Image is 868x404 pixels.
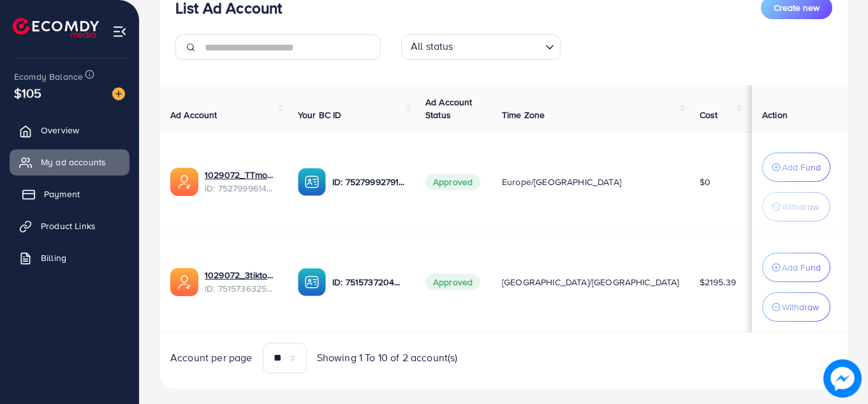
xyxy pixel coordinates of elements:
span: Showing 1 To 10 of 2 account(s) [317,350,458,365]
span: Time Zone [502,108,545,121]
img: menu [112,24,127,39]
div: <span class='underline'>1029072_TTmonigrow_1752749004212</span></br>7527999614847467521 [205,168,277,195]
span: Action [762,108,788,121]
span: $0 [700,176,710,188]
input: Search for option [457,37,540,57]
span: ID: 7527999614847467521 [205,182,277,195]
span: $2195.39 [700,276,736,288]
img: logo [13,18,99,38]
p: Add Fund [782,160,821,175]
span: $105 [14,84,42,102]
a: Payment [10,181,129,207]
a: 1029072_TTmonigrow_1752749004212 [205,168,277,181]
a: 1029072_3tiktok_1749893989137 [205,269,277,281]
span: Europe/[GEOGRAPHIC_DATA] [502,176,621,188]
img: ic-ba-acc.ded83a64.svg [298,268,326,296]
span: Create new [774,1,820,14]
a: Billing [10,245,129,271]
span: Your BC ID [298,108,342,121]
p: Withdraw [782,299,819,315]
span: ID: 7515736325211996168 [205,282,277,295]
button: Withdraw [762,292,830,322]
span: Cost [700,108,718,121]
span: My ad accounts [41,156,106,168]
p: ID: 7527999279103574032 [332,174,405,190]
a: My ad accounts [10,149,129,175]
span: [GEOGRAPHIC_DATA]/[GEOGRAPHIC_DATA] [502,276,679,288]
div: Search for option [401,34,561,60]
span: Billing [41,251,66,264]
span: Approved [425,174,480,190]
p: Add Fund [782,260,821,275]
img: ic-ads-acc.e4c84228.svg [170,168,198,196]
span: Account per page [170,350,253,365]
p: Withdraw [782,199,819,214]
span: All status [408,36,456,57]
a: Overview [10,117,129,143]
span: Overview [41,124,79,137]
img: image [112,87,125,100]
span: Payment [44,188,80,200]
button: Withdraw [762,192,830,221]
button: Add Fund [762,153,830,182]
img: ic-ba-acc.ded83a64.svg [298,168,326,196]
button: Add Fund [762,253,830,282]
span: Ad Account Status [425,96,473,121]
a: Product Links [10,213,129,239]
img: image [823,359,862,398]
p: ID: 7515737204606648321 [332,274,405,290]
img: ic-ads-acc.e4c84228.svg [170,268,198,296]
div: <span class='underline'>1029072_3tiktok_1749893989137</span></br>7515736325211996168 [205,269,277,295]
span: Product Links [41,220,96,232]
span: Ad Account [170,108,217,121]
span: Approved [425,274,480,290]
span: Ecomdy Balance [14,70,83,83]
